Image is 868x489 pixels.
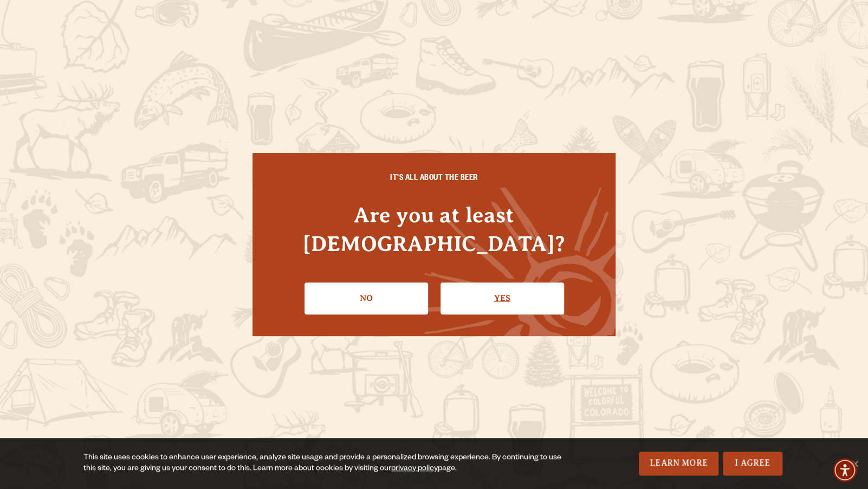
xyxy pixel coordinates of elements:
[83,453,572,474] div: This site uses cookies to enhance user experience, analyze site usage and provide a personalized ...
[391,465,438,473] a: privacy policy
[441,282,564,314] a: Confirm I'm 21 or older
[305,282,428,314] a: No
[274,175,594,184] h6: IT'S ALL ABOUT THE BEER
[833,458,857,482] div: Accessibility Menu
[639,452,718,475] a: Learn More
[723,452,782,475] a: I Agree
[274,201,594,258] h4: Are you at least [DEMOGRAPHIC_DATA]?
